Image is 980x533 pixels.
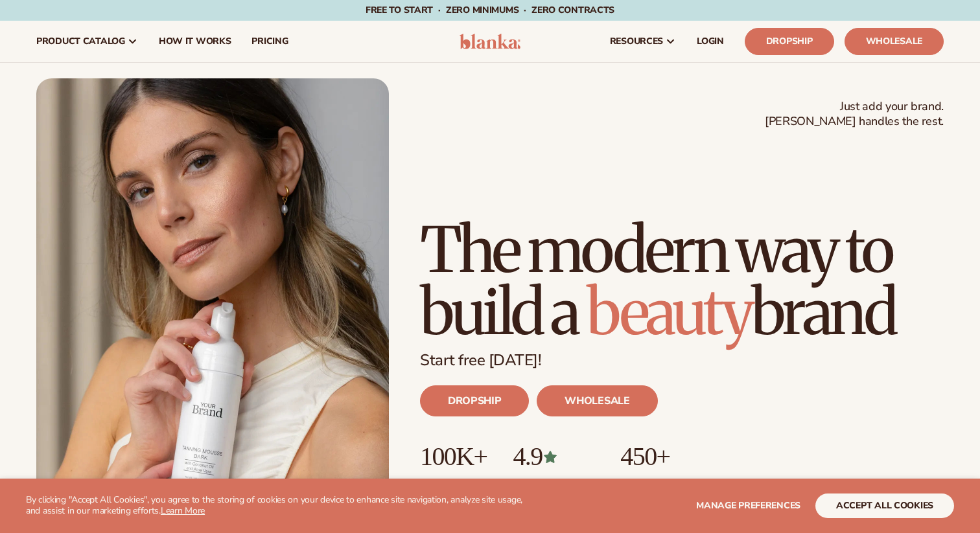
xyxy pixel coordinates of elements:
button: Manage preferences [696,493,800,518]
a: Dropship [745,28,834,55]
a: Wholesale [845,28,944,55]
span: Free to start · ZERO minimums · ZERO contracts [366,4,614,16]
span: Manage preferences [696,499,800,512]
span: beauty [587,273,751,351]
p: 4.9 [513,442,594,471]
a: resources [600,21,686,62]
a: WHOLESALE [537,385,657,416]
a: DROPSHIP [420,385,529,416]
a: How It Works [148,21,242,62]
img: logo [460,34,521,49]
p: By clicking "Accept All Cookies", you agree to the storing of cookies on your device to enhance s... [26,495,531,517]
p: 450+ [620,442,718,471]
a: product catalog [26,21,148,62]
a: Learn More [161,505,205,517]
button: accept all cookies [815,493,954,518]
p: High-quality products [620,471,718,492]
a: LOGIN [686,21,734,62]
h1: The modern way to build a brand [420,219,944,343]
span: product catalog [36,36,125,47]
p: 100K+ [420,442,487,471]
p: Over 400 reviews [513,471,594,492]
a: pricing [241,21,298,62]
span: LOGIN [697,36,724,47]
span: resources [610,36,663,47]
span: How It Works [159,36,231,47]
p: Start free [DATE]! [420,351,944,370]
img: Blanka hero private label beauty Female holding tanning mousse [36,78,389,523]
p: Brands built [420,471,487,492]
span: Just add your brand. [PERSON_NAME] handles the rest. [765,99,944,130]
span: pricing [251,36,288,47]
